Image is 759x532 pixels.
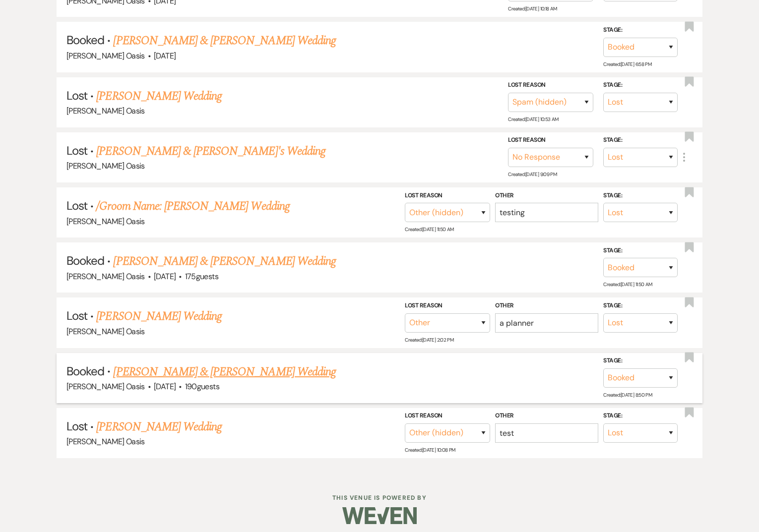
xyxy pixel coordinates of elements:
[603,245,678,256] label: Stage:
[66,216,145,227] span: [PERSON_NAME] Oasis
[603,25,678,36] label: Stage:
[96,87,222,105] a: [PERSON_NAME] Wedding
[405,226,453,233] span: Created: [DATE] 11:50 AM
[154,271,176,282] span: [DATE]
[603,300,678,311] label: Stage:
[66,326,145,337] span: [PERSON_NAME] Oasis
[603,392,652,398] span: Created: [DATE] 8:50 PM
[603,281,652,288] span: Created: [DATE] 11:50 AM
[185,271,218,282] span: 175 guests
[66,106,145,116] span: [PERSON_NAME] Oasis
[495,190,598,201] label: Other
[66,198,87,213] span: Lost
[508,80,593,91] label: Lost Reason
[508,5,557,12] span: Created: [DATE] 10:18 AM
[66,32,104,48] span: Booked
[96,307,222,325] a: [PERSON_NAME] Wedding
[96,418,222,436] a: [PERSON_NAME] Wedding
[66,143,87,158] span: Lost
[603,411,678,421] label: Stage:
[495,411,598,421] label: Other
[66,88,87,103] span: Lost
[66,436,145,447] span: [PERSON_NAME] Oasis
[185,381,219,392] span: 190 guests
[66,381,145,392] span: [PERSON_NAME] Oasis
[405,190,490,201] label: Lost Reason
[405,336,453,343] span: Created: [DATE] 2:02 PM
[66,161,145,171] span: [PERSON_NAME] Oasis
[113,32,335,50] a: [PERSON_NAME] & [PERSON_NAME] Wedding
[508,171,557,177] span: Created: [DATE] 9:09 PM
[495,300,598,311] label: Other
[603,135,678,146] label: Stage:
[113,363,335,381] a: [PERSON_NAME] & [PERSON_NAME] Wedding
[603,190,678,201] label: Stage:
[66,308,87,323] span: Lost
[603,61,651,67] span: Created: [DATE] 6:58 PM
[603,80,678,91] label: Stage:
[66,51,145,61] span: [PERSON_NAME] Oasis
[405,411,490,421] label: Lost Reason
[154,51,176,61] span: [DATE]
[66,253,104,268] span: Booked
[405,447,455,453] span: Created: [DATE] 10:08 PM
[154,381,176,392] span: [DATE]
[66,271,145,282] span: [PERSON_NAME] Oasis
[96,197,289,215] a: /Groom Name: [PERSON_NAME] Wedding
[508,116,558,122] span: Created: [DATE] 10:53 AM
[405,300,490,311] label: Lost Reason
[508,135,593,146] label: Lost Reason
[66,363,104,379] span: Booked
[113,252,335,270] a: [PERSON_NAME] & [PERSON_NAME] Wedding
[66,418,87,434] span: Lost
[96,142,325,160] a: [PERSON_NAME] & [PERSON_NAME]'s Wedding
[603,355,678,366] label: Stage:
